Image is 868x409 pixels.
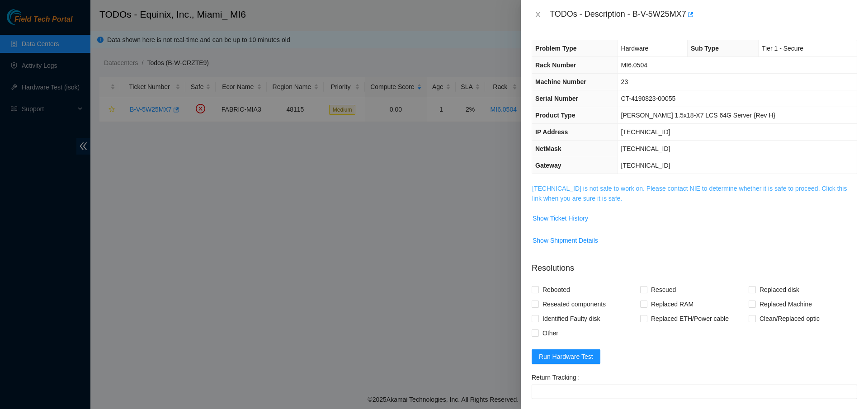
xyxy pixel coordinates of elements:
[621,61,647,69] span: MI6.0504
[539,326,562,340] span: Other
[532,211,589,226] button: Show Ticket History
[535,145,561,152] span: NetMask
[535,45,577,52] span: Problem Type
[535,162,561,169] span: Gateway
[532,255,857,274] p: Resolutions
[621,128,670,136] span: [TECHNICAL_ID]
[621,95,676,102] span: CT-4190823-00055
[647,311,732,326] span: Replaced ETH/Power cable
[539,311,604,326] span: Identified Faulty disk
[532,370,583,385] label: Return Tracking
[621,45,649,52] span: Hardware
[535,78,586,85] span: Machine Number
[532,385,857,399] input: Return Tracking
[535,128,568,136] span: IP Address
[533,213,588,223] span: Show Ticket History
[535,112,575,119] span: Product Type
[534,11,542,18] span: close
[532,10,544,19] button: Close
[621,78,628,85] span: 23
[532,233,599,248] button: Show Shipment Details
[532,185,847,202] a: [TECHNICAL_ID] is not safe to work on. Please contact NIE to determine whether it is safe to proc...
[756,282,803,297] span: Replaced disk
[532,349,600,364] button: Run Hardware Test
[535,61,576,69] span: Rack Number
[621,162,670,169] span: [TECHNICAL_ID]
[691,45,719,52] span: Sub Type
[550,7,857,22] div: TODOs - Description - B-V-5W25MX7
[762,45,803,52] span: Tier 1 - Secure
[539,352,593,362] span: Run Hardware Test
[647,282,679,297] span: Rescued
[539,297,609,311] span: Reseated components
[533,235,598,245] span: Show Shipment Details
[621,112,776,119] span: [PERSON_NAME] 1.5x18-X7 LCS 64G Server {Rev H}
[647,297,697,311] span: Replaced RAM
[756,297,816,311] span: Replaced Machine
[756,311,823,326] span: Clean/Replaced optic
[535,95,578,102] span: Serial Number
[539,282,574,297] span: Rebooted
[621,145,670,152] span: [TECHNICAL_ID]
